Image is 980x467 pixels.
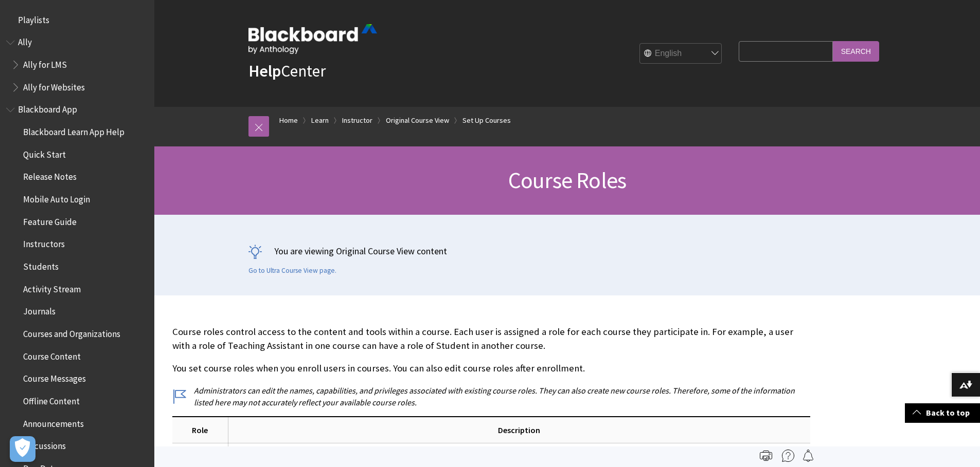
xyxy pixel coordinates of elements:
[462,114,511,127] a: Set Up Courses
[23,213,77,227] span: Feature Guide
[172,385,810,408] p: Administrators can edit the names, capabilities, and privileges associated with existing course r...
[23,348,81,362] span: Course Content
[23,258,59,272] span: Students
[248,61,326,81] a: HelpCenter
[386,114,449,127] a: Original Course View
[172,325,810,352] p: Course roles control access to the content and tools within a course. Each user is assigned a rol...
[802,450,814,462] img: Follow this page
[342,114,372,127] a: Instructor
[248,61,281,81] strong: Help
[23,169,77,182] span: Release Notes
[23,437,66,451] span: Discussions
[23,79,85,92] span: Ally for Websites
[6,11,148,29] nav: Book outline for Playlists
[6,34,148,96] nav: Book outline for Anthology Ally Help
[23,281,81,294] span: Activity Stream
[10,436,35,462] button: Open Preferences
[23,56,67,70] span: Ally for LMS
[18,11,49,25] span: Playlists
[23,393,80,406] span: Offline Content
[172,417,228,443] th: Role
[18,101,77,115] span: Blackboard App
[905,403,980,422] a: Back to top
[23,191,90,204] span: Mobile Auto Login
[23,303,56,317] span: Journals
[23,370,86,384] span: Course Messages
[248,24,377,54] img: Blackboard by Anthology
[248,245,886,257] p: You are viewing Original Course View content
[18,34,32,48] span: Ally
[760,450,772,462] img: Print
[640,44,722,64] select: Site Language Selector
[172,362,810,375] p: You set course roles when you enroll users in courses. You can also edit course roles after enrol...
[782,450,794,462] img: More help
[833,41,879,61] input: Search
[508,166,626,194] span: Course Roles
[279,114,298,127] a: Home
[23,146,66,160] span: Quick Start
[23,325,120,339] span: Courses and Organizations
[228,417,810,443] th: Description
[23,236,65,250] span: Instructors
[23,415,84,429] span: Announcements
[23,123,124,137] span: Blackboard Learn App Help
[311,114,329,127] a: Learn
[248,266,336,275] a: Go to Ultra Course View page.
